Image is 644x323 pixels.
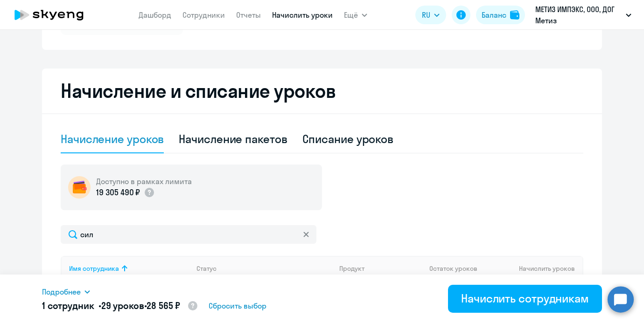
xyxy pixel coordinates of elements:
[344,9,358,21] span: Ещё
[482,9,506,21] div: Баланс
[461,291,589,306] div: Начислить сотрудникам
[182,10,225,20] a: Сотрудники
[69,264,189,273] div: Имя сотрудника
[448,285,602,313] button: Начислить сотрудникам
[61,225,316,244] input: Поиск по имени, email, продукту или статусу
[68,176,91,199] img: wallet-circle.png
[42,286,81,297] span: Подробнее
[487,256,582,281] th: Начислить уроков
[429,264,487,273] div: Остаток уроков
[339,264,364,273] div: Продукт
[196,264,217,273] div: Статус
[344,6,367,24] button: Ещё
[96,186,140,199] p: 19 305 490 ₽
[61,80,583,102] h2: Начисление и списание уроков
[272,10,333,20] a: Начислить уроки
[236,10,261,20] a: Отчеты
[531,4,636,26] button: МЕТИЗ ИМПЭКС, ООО, ДОГ Метиз
[139,10,171,20] a: Дашборд
[147,300,180,311] span: 28 565 ₽
[429,264,477,273] span: Остаток уроков
[422,9,430,21] span: RU
[339,264,422,273] div: Продукт
[96,176,192,186] h5: Доступно в рамках лимита
[69,264,119,273] div: Имя сотрудника
[209,300,266,311] span: Сбросить выбор
[196,264,332,273] div: Статус
[61,131,164,146] div: Начисление уроков
[510,10,519,20] img: balance
[42,299,198,313] h5: 1 сотрудник • •
[101,300,144,311] span: 29 уроков
[179,131,287,146] div: Начисление пакетов
[476,6,525,24] button: Балансbalance
[302,131,394,146] div: Списание уроков
[415,6,446,24] button: RU
[535,4,622,26] p: МЕТИЗ ИМПЭКС, ООО, ДОГ Метиз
